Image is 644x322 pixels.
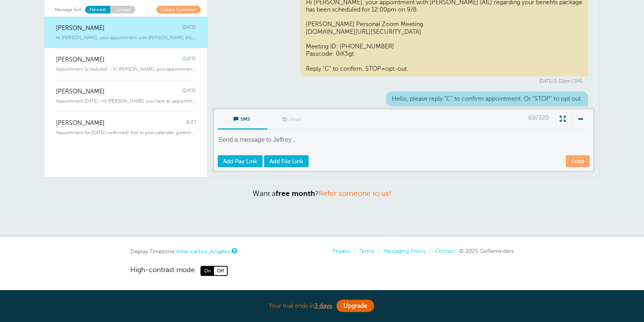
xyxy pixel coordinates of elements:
span: Appointment for [DATE] confirmed! Add to your calendar: goreminder [56,130,196,135]
a: Terms [359,248,374,254]
span: [PERSON_NAME] [56,25,105,32]
a: Privacy [332,248,350,254]
p: Want a ? [44,189,600,198]
a: [PERSON_NAME] [DATE] Appointment [DATE] - Hi [PERSON_NAME], you have an appointment with American... [44,80,207,112]
span: [PERSON_NAME] [56,88,105,95]
a: America/Los_Angeles [176,248,230,254]
a: Add File Link [264,155,309,167]
span: © 2025 GoReminders [459,248,514,254]
a: Add Pay Link [218,155,263,167]
label: This customer does not have an email address. [268,110,317,130]
span: 69/320 [528,115,549,122]
span: On [201,267,214,275]
a: [PERSON_NAME] [DATE] Hi [PERSON_NAME], your appointment with [PERSON_NAME] (AIL) regarding your b... [44,17,207,48]
span: Off [214,267,227,275]
li: | [350,248,355,254]
a: Send [566,155,590,167]
a: 3 days [314,302,332,309]
span: Email [273,110,312,128]
span: [DATE] [182,88,196,95]
a: [PERSON_NAME] [DATE] Appointment Scheduled! - Hi [PERSON_NAME], your appointment with [PERSON_NAM... [44,48,207,80]
div: Your trial ends in . [130,298,514,314]
a: Create Customer [156,6,201,13]
a: Messaging Policy [383,248,426,254]
div: [DATE] 3:32pm | SMS [225,78,582,84]
span: [PERSON_NAME] [56,120,105,127]
a: Unread [110,6,135,13]
a: Newest [85,6,110,13]
span: [PERSON_NAME] [56,56,105,63]
li: | [426,248,431,254]
span: Add File Link [269,158,303,164]
span: 8/27 [186,120,196,127]
span: Appointment Scheduled! - Hi [PERSON_NAME], your appointment with [PERSON_NAME] (AIL) regarding yo... [56,66,196,72]
span: High-contrast mode: [130,266,197,276]
a: High-contrast mode: On Off [130,266,514,276]
span: [DATE] [182,56,196,63]
a: Contact [435,248,455,254]
a: This is the timezone being used to display dates and times to you on this device. Click the timez... [232,248,236,253]
a: [PERSON_NAME] 8/27 Appointment for [DATE] confirmed! Add to your calendar: goreminder [44,111,207,143]
div: Hello, please reply "C" to confirm appointment. Or "STOP" to opt out. [386,91,588,106]
span: Appointment [DATE] - Hi [PERSON_NAME], you have an appointment with American Income Life [DATE] a... [56,98,196,104]
span: Add Pay Link [223,158,257,164]
a: Refer someone to us! [319,189,391,198]
a: Upgrade [337,300,374,312]
li: | [374,248,379,254]
span: [DATE] [182,25,196,32]
span: SMS [223,109,262,128]
strong: free month [276,189,315,198]
span: Message Sort: [54,6,83,13]
div: Display Timezone: [130,248,236,255]
span: Hi [PERSON_NAME], your appointment with [PERSON_NAME] (AIL) regarding your benefit [56,35,196,40]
